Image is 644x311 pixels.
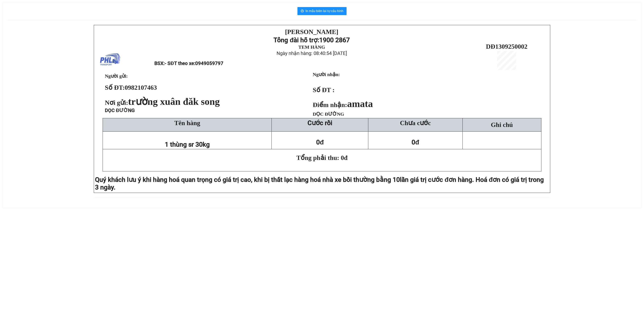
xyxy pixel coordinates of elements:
[313,86,334,94] strong: Số ĐT :
[313,101,373,108] strong: Điểm nhận:
[128,96,220,107] span: trường xuân đăk song
[313,72,340,77] strong: Người nhận:
[273,36,319,44] strong: Tổng đài hỗ trợ:
[491,121,513,128] span: Ghi chú
[165,141,210,148] span: 1 thùng sr 30kg
[308,119,332,127] strong: Cước rồi
[316,138,324,146] span: 0đ
[105,84,157,91] strong: Số ĐT:
[105,73,128,79] span: Người gửi:
[95,176,400,183] span: Quý khách lưu ý khi hàng hoá quan trọng có giá trị cao, khi bị thất lạc hàng hoá nhà xe bồi thườn...
[285,28,338,35] strong: [PERSON_NAME]
[297,7,347,15] button: printerIn mẫu biên lai tự cấu hình
[277,50,347,56] span: Ngày nhận hàng: 08:40:54 [DATE]
[319,36,350,44] strong: 1900 2867
[154,61,223,66] span: BSX:
[305,8,343,13] span: In mẫu biên lai tự cấu hình
[125,84,157,91] span: 0982107463
[313,111,344,117] span: DỌC ĐƯỜNG
[298,44,325,50] strong: TEM HÀNG
[296,154,348,161] span: Tổng phải thu: 0đ
[400,119,431,127] span: Chưa cước
[195,61,223,66] span: 0949059797
[174,119,200,127] span: Tên hàng
[165,61,223,66] span: - SĐT theo xe:
[100,50,120,70] img: logo
[412,138,419,146] span: 0đ
[347,98,373,109] span: amata
[105,108,135,113] span: DỌC ĐƯỜNG
[301,9,304,13] span: printer
[95,176,544,191] span: lần giá trị cước đơn hàng. Hoá đơn có giá trị trong 3 ngày.
[105,99,221,106] span: Nơi gửi:
[486,43,527,50] span: DĐ1309250002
